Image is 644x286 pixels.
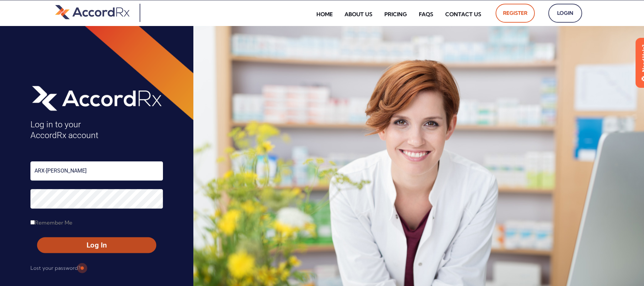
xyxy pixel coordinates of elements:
input: Remember Me [30,220,35,225]
img: AccordRx_logo_header_white [30,83,163,112]
h4: Log in to your AccordRx account [30,119,163,141]
img: default-logo [55,4,129,20]
a: Contact Us [440,6,486,22]
a: About Us [339,6,378,22]
input: Username or Email Address [30,161,163,181]
span: Register [503,8,527,19]
label: Remember Me [30,217,72,228]
a: FAQs [414,6,438,22]
span: Log In [43,240,150,250]
button: Log In [37,237,156,253]
span: Login [556,8,575,19]
a: Lost your password? [30,263,80,274]
a: Login [548,4,582,23]
a: Pricing [379,6,412,22]
a: Register [496,4,535,23]
a: Home [311,6,338,22]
